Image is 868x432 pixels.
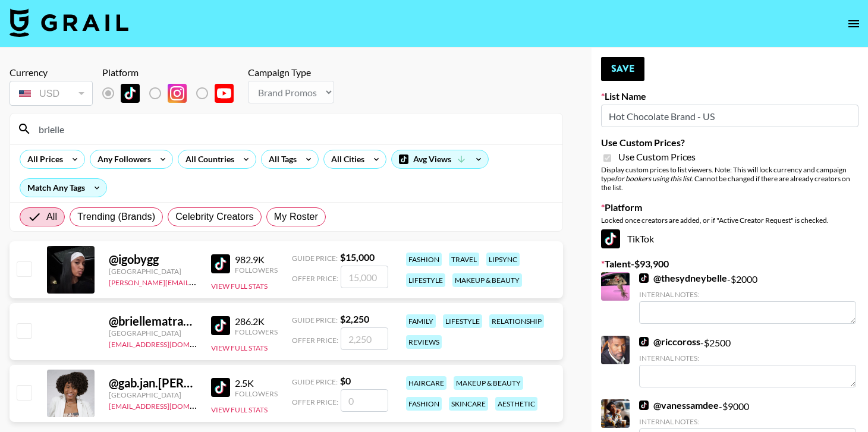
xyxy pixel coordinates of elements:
[449,253,479,266] div: travel
[292,398,338,406] span: Offer Price:
[292,377,338,386] span: Guide Price:
[235,377,278,389] div: 2.5K
[77,210,155,224] span: Trending (Brands)
[90,150,153,168] div: Any Followers
[639,336,700,348] a: @riccoross
[235,327,278,336] div: Followers
[452,273,522,287] div: makeup & beauty
[109,276,285,287] a: [PERSON_NAME][EMAIL_ADDRESS][DOMAIN_NAME]
[842,12,866,36] button: open drawer
[10,8,128,37] img: Grail Talent
[340,375,351,386] strong: $ 0
[406,335,442,349] div: reviews
[601,216,858,225] div: Locked once creators are added, or if "Active Creator Request" is checked.
[601,137,858,149] label: Use Custom Prices?
[262,150,299,168] div: All Tags
[639,273,649,283] img: TikTok
[109,314,197,329] div: @ briellematranga_
[274,210,318,224] span: My Roster
[211,282,268,291] button: View Full Stats
[109,399,228,411] a: [EMAIL_ADDRESS][DOMAIN_NAME]
[639,336,856,387] div: - $ 2500
[292,274,338,283] span: Offer Price:
[340,313,369,324] strong: $ 2,250
[639,417,856,426] div: Internal Notes:
[175,210,254,224] span: Celebrity Creators
[601,229,620,248] img: TikTok
[292,336,338,345] span: Offer Price:
[109,390,197,399] div: [GEOGRAPHIC_DATA]
[211,254,230,273] img: TikTok
[601,165,858,192] div: Display custom prices to list viewers. Note: This will lock currency and campaign type . Cannot b...
[639,399,719,411] a: @vanessamdee
[168,84,187,103] img: Instagram
[211,343,268,352] button: View Full Stats
[109,252,197,267] div: @ igobygg
[601,229,858,248] div: TikTok
[121,84,140,103] img: TikTok
[20,179,106,197] div: Match Any Tags
[601,258,858,270] label: Talent - $ 93,900
[454,376,523,390] div: makeup & beauty
[292,316,338,324] span: Guide Price:
[639,272,856,324] div: - $ 2000
[341,389,388,412] input: 0
[248,67,334,78] div: Campaign Type
[406,397,442,411] div: fashion
[324,150,367,168] div: All Cities
[489,314,544,328] div: relationship
[392,150,488,168] div: Avg Views
[406,253,442,266] div: fashion
[102,81,243,106] div: List locked to TikTok.
[639,272,727,284] a: @thesydneybelle
[109,329,197,338] div: [GEOGRAPHIC_DATA]
[601,57,644,81] button: Save
[340,251,375,263] strong: $ 15,000
[615,174,691,183] em: for bookers using this list
[341,266,388,288] input: 15,000
[601,201,858,213] label: Platform
[109,376,197,390] div: @ gab.jan.[PERSON_NAME]
[211,316,230,335] img: TikTok
[639,290,856,299] div: Internal Notes:
[235,389,278,398] div: Followers
[639,337,649,346] img: TikTok
[601,90,858,102] label: List Name
[449,397,488,411] div: skincare
[292,254,338,263] span: Guide Price:
[235,266,278,275] div: Followers
[406,314,436,328] div: family
[10,67,93,78] div: Currency
[46,210,57,224] span: All
[235,254,278,266] div: 982.9K
[618,151,696,163] span: Use Custom Prices
[211,378,230,397] img: TikTok
[12,83,90,104] div: USD
[486,253,520,266] div: lipsync
[109,338,228,349] a: [EMAIL_ADDRESS][DOMAIN_NAME]
[341,327,388,350] input: 2,250
[109,267,197,276] div: [GEOGRAPHIC_DATA]
[102,67,243,78] div: Platform
[406,273,445,287] div: lifestyle
[639,401,649,410] img: TikTok
[10,78,93,108] div: Currency is locked to USD
[211,405,268,414] button: View Full Stats
[235,316,278,327] div: 286.2K
[215,84,234,103] img: YouTube
[639,354,856,362] div: Internal Notes:
[178,150,237,168] div: All Countries
[443,314,482,328] div: lifestyle
[406,376,446,390] div: haircare
[32,119,555,138] input: Search by User Name
[495,397,537,411] div: aesthetic
[20,150,65,168] div: All Prices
